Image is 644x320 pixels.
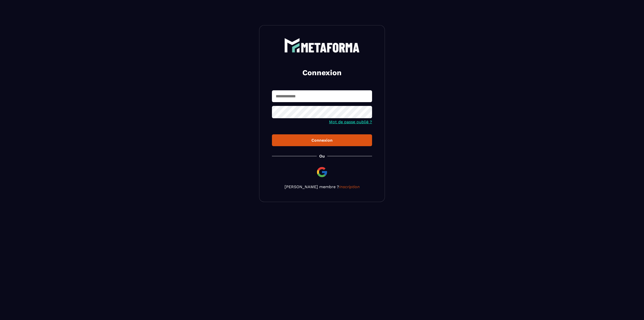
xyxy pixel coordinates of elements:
img: google [316,166,328,178]
p: Ou [319,154,325,158]
button: Connexion [272,134,372,146]
p: [PERSON_NAME] membre ? [272,184,372,189]
a: Mot de passe oublié ? [329,119,372,124]
a: logo [272,38,372,53]
div: Connexion [276,138,368,143]
h2: Connexion [278,68,366,78]
a: Inscription [339,184,360,189]
img: logo [284,38,360,53]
